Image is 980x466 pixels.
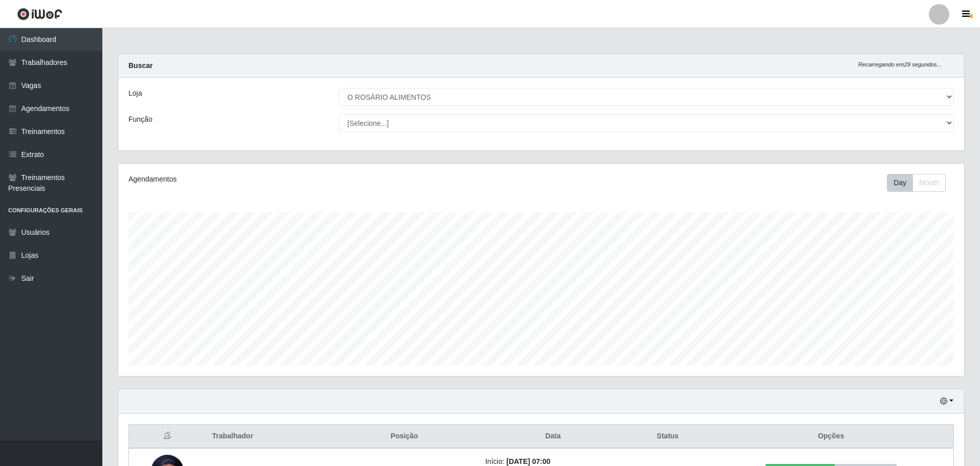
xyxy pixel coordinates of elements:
th: Status [627,425,709,449]
div: Agendamentos [128,174,464,185]
img: CoreUI Logo [17,8,62,20]
i: Recarregando em 29 segundos... [858,61,942,68]
time: [DATE] 07:00 [506,457,550,465]
button: Day [887,174,913,192]
strong: Buscar [128,61,153,70]
div: First group [887,174,946,192]
th: Posição [330,425,479,449]
label: Função [128,114,153,125]
th: Opções [709,425,954,449]
th: Data [479,425,627,449]
th: Trabalhador [206,425,329,449]
div: Toolbar with button groups [887,174,954,192]
button: Month [912,174,946,192]
label: Loja [128,88,142,99]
